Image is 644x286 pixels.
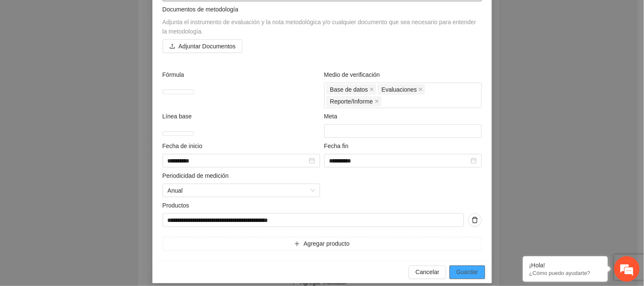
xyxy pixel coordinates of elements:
[450,266,485,279] button: Guardar
[382,85,417,94] span: Evaluaciones
[469,217,481,224] span: delete
[4,193,162,223] textarea: Escriba su mensaje y pulse “Intro”
[163,43,243,50] span: uploadAdjuntar Documentos
[330,97,373,106] span: Reporte/Informe
[529,262,602,269] div: ¡Hola!
[49,94,117,180] span: Estamos en línea.
[139,4,160,25] div: Minimizar ventana de chat en vivo
[163,201,193,210] span: Productos
[324,141,352,151] span: Fecha fin
[163,112,195,121] span: Línea base
[456,268,478,277] span: Guardar
[169,43,175,50] span: upload
[378,84,425,95] span: Evaluaciones
[324,112,341,121] span: Meta
[163,171,232,180] span: Periodicidad de medición
[179,42,236,51] span: Adjuntar Documentos
[163,19,476,35] span: Adjunta el instrumento de evaluación y la nota metodológica y/o cualquier documento que sea neces...
[44,43,143,54] div: Chatee con nosotros ahora
[168,184,315,197] span: Anual
[529,270,602,276] p: ¿Cómo puedo ayudarte?
[409,266,446,279] button: Cancelar
[326,84,377,95] span: Base de datos
[468,213,482,227] button: delete
[375,99,379,104] span: close
[304,239,349,249] span: Agregar producto
[419,87,423,92] span: close
[163,141,206,151] span: Fecha de inicio
[330,85,368,94] span: Base de datos
[416,268,439,277] span: Cancelar
[163,237,482,251] button: plusAgregar producto
[163,70,188,79] span: Fórmula
[163,6,239,13] span: Documentos de metodología
[163,39,243,53] button: uploadAdjuntar Documentos
[370,87,374,92] span: close
[294,241,300,248] span: plus
[324,70,383,79] span: Medio de verificación
[326,96,381,107] span: Reporte/Informe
